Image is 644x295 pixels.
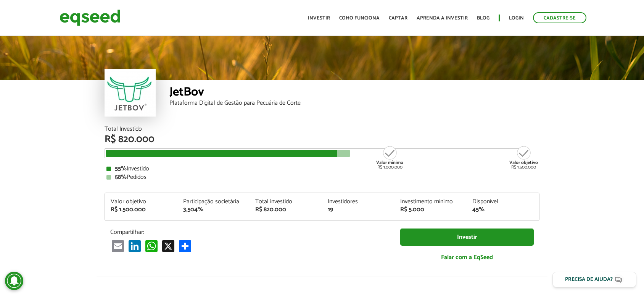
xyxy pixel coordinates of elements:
[533,12,586,23] a: Cadastre-se
[111,207,172,213] div: R$ 1.500.000
[400,250,534,265] a: Falar com a EqSeed
[400,199,461,205] div: Investimento mínimo
[115,172,127,182] strong: 58%
[472,199,533,205] div: Disponível
[417,16,468,21] a: Aprenda a investir
[110,240,126,252] a: Email
[389,16,407,21] a: Captar
[105,126,539,132] div: Total Investido
[308,16,330,21] a: Investir
[183,199,244,205] div: Participação societária
[328,199,389,205] div: Investidores
[509,145,538,170] div: R$ 1.500.000
[400,207,461,213] div: R$ 5.000
[328,207,389,213] div: 19
[183,207,244,213] div: 3,504%
[477,16,489,21] a: Blog
[115,164,127,174] strong: 55%
[509,16,524,21] a: Login
[106,174,538,180] div: Pedidos
[509,159,538,166] strong: Valor objetivo
[169,100,539,106] div: Plataforma Digital de Gestão para Pecuária de Corte
[60,8,121,28] img: EqSeed
[127,240,142,252] a: LinkedIn
[106,166,538,172] div: Investido
[105,135,539,144] div: R$ 820.000
[169,86,539,100] div: JetBov
[339,16,380,21] a: Como funciona
[110,229,389,236] p: Compartilhar:
[400,229,534,246] a: Investir
[161,240,176,252] a: X
[376,159,403,166] strong: Valor mínimo
[255,199,316,205] div: Total investido
[375,145,404,170] div: R$ 1.000.000
[177,240,193,252] a: Compartilhar
[255,207,316,213] div: R$ 820.000
[111,199,172,205] div: Valor objetivo
[472,207,533,213] div: 45%
[144,240,159,252] a: WhatsApp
